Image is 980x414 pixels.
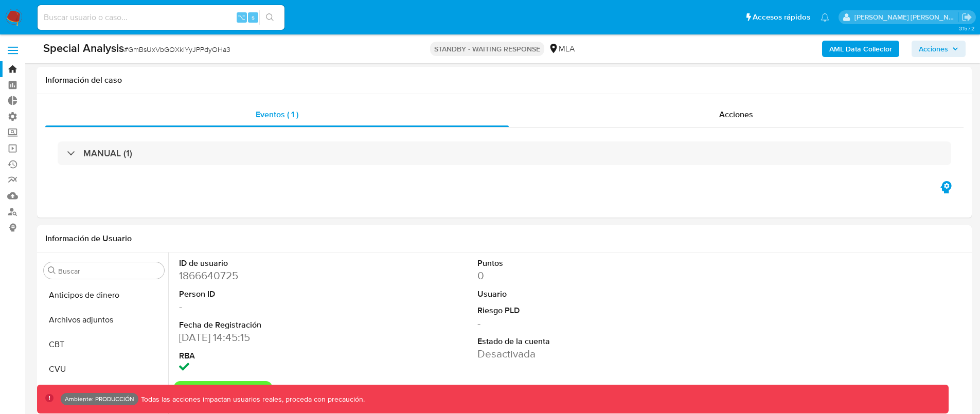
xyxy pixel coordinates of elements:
[822,41,899,57] button: AML Data Collector
[45,75,964,85] h1: Información del caso
[40,357,168,382] button: CVU
[548,43,575,55] div: MLA
[124,44,230,55] span: # GmBsUxVbGOXkiYyJPPdyOHa3
[477,268,666,283] dd: 0
[179,330,368,345] dd: [DATE] 14:45:15
[38,11,284,24] input: Buscar usuario o caso...
[821,13,829,22] a: Notificaciones
[40,332,168,357] button: CBT
[58,141,951,165] div: MANUAL (1)
[259,10,280,25] button: search-icon
[48,266,56,275] button: Buscar
[40,382,168,406] button: Cruces y Relaciones
[477,289,666,300] dt: Usuario
[138,394,365,404] p: Todas las acciones impactan usuarios reales, proceda con precaución.
[719,109,753,120] span: Acciones
[179,350,368,362] dt: RBA
[179,268,368,283] dd: 1866640725
[179,258,368,269] dt: ID de usuario
[252,12,255,22] span: s
[430,42,544,56] p: STANDBY - WAITING RESPONSE
[477,258,666,269] dt: Puntos
[40,283,168,308] button: Anticipos de dinero
[854,12,958,22] p: omar.guzman@mercadolibre.com.co
[238,12,245,22] span: ⌥
[45,233,132,244] h1: Información de Usuario
[58,266,160,276] input: Buscar
[829,41,892,57] b: AML Data Collector
[753,12,810,23] span: Accesos rápidos
[477,347,666,361] dd: Desactivada
[179,319,368,331] dt: Fecha de Registración
[179,289,368,300] dt: Person ID
[65,397,134,401] p: Ambiente: PRODUCCIÓN
[40,308,168,332] button: Archivos adjuntos
[961,12,972,23] a: Salir
[912,41,966,57] button: Acciones
[477,305,666,316] dt: Riesgo PLD
[256,109,298,120] span: Eventos ( 1 )
[179,299,368,314] dd: -
[83,148,132,159] h3: MANUAL (1)
[43,40,124,56] b: Special Analysis
[477,316,666,330] dd: -
[919,41,948,57] span: Acciones
[477,336,666,347] dt: Estado de la cuenta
